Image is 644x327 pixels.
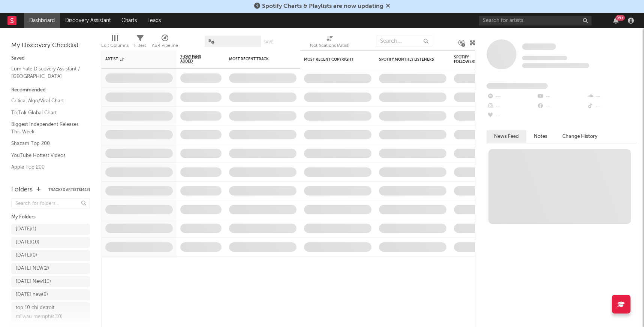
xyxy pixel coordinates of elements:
[24,13,60,28] a: Dashboard
[386,3,390,9] span: Dismiss
[152,41,178,50] div: A&R Pipeline
[379,57,435,62] div: Spotify Monthly Listeners
[487,130,526,143] button: News Feed
[522,43,556,50] span: Some Artist
[310,32,349,54] div: Notifications (Artist)
[16,251,37,260] div: [DATE] ( 0 )
[11,276,90,287] a: [DATE] New(10)
[105,57,162,61] div: Artist
[536,92,586,102] div: --
[11,151,82,160] a: YouTube Hottest Videos
[11,224,90,235] a: [DATE](1)
[16,277,51,286] div: [DATE] New ( 10 )
[142,13,166,28] a: Leads
[116,13,142,28] a: Charts
[376,36,432,47] input: Search...
[101,32,129,54] div: Edit Columns
[11,163,82,171] a: Apple Top 200
[16,264,49,273] div: [DATE] NEW ( 2 )
[11,54,90,63] div: Saved
[11,250,90,261] a: [DATE](0)
[11,289,90,300] a: [DATE] new(6)
[454,55,480,64] div: Spotify Followers
[16,238,39,247] div: [DATE] ( 10 )
[11,41,90,50] div: My Discovery Checklist
[11,237,90,248] a: [DATE](10)
[11,120,82,136] a: Biggest Independent Releases This Week
[16,225,36,234] div: [DATE] ( 1 )
[522,63,589,68] span: 0 fans last week
[48,188,90,192] button: Tracked Artists(442)
[587,92,637,102] div: --
[16,303,69,321] div: top 10 chi detroit milwau memphis ( 10 )
[16,290,48,299] div: [DATE] new ( 6 )
[229,57,285,61] div: Most Recent Track
[487,92,536,102] div: --
[11,109,82,117] a: TikTok Global Chart
[536,102,586,111] div: --
[11,139,82,148] a: Shazam Top 200
[11,185,33,194] div: Folders
[555,130,605,143] button: Change History
[180,55,210,64] span: 7-Day Fans Added
[522,56,567,60] span: Tracking Since: [DATE]
[487,111,536,121] div: --
[310,41,349,50] div: Notifications (Artist)
[587,102,637,111] div: --
[526,130,555,143] button: Notes
[11,97,82,105] a: Critical Algo/Viral Chart
[11,86,90,95] div: Recommended
[479,16,592,25] input: Search for artists
[60,13,116,28] a: Discovery Assistant
[487,102,536,111] div: --
[11,302,90,323] a: top 10 chi detroit milwau memphis(10)
[134,41,146,50] div: Filters
[134,32,146,54] div: Filters
[613,18,619,24] button: 99+
[264,40,273,44] button: Save
[11,198,90,209] input: Search for folders...
[304,57,360,62] div: Most Recent Copyright
[11,213,90,222] div: My Folders
[522,43,556,51] a: Some Artist
[262,3,383,9] span: Spotify Charts & Playlists are now updating
[11,263,90,274] a: [DATE] NEW(2)
[487,83,548,89] span: Fans Added by Platform
[11,65,82,80] a: Luminate Discovery Assistant / [GEOGRAPHIC_DATA]
[101,41,129,50] div: Edit Columns
[152,32,178,54] div: A&R Pipeline
[616,15,625,21] div: 99 +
